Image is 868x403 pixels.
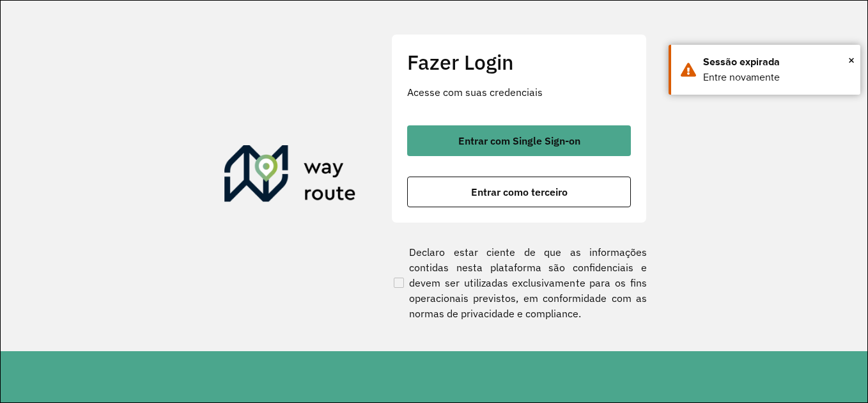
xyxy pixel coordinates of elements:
[407,177,631,207] button: button
[224,145,356,207] img: Roteirizador AmbevTech
[471,187,568,197] span: Entrar como terceiro
[407,50,631,74] h2: Fazer Login
[703,70,851,85] div: Entre novamente
[458,136,580,146] span: Entrar com Single Sign-on
[391,244,647,321] label: Declaro estar ciente de que as informações contidas nesta plataforma são confidenciais e devem se...
[407,125,631,156] button: button
[703,54,851,70] div: Sessão expirada
[848,51,855,70] button: Close
[407,84,631,100] p: Acesse com suas credenciais
[848,51,855,70] span: ×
